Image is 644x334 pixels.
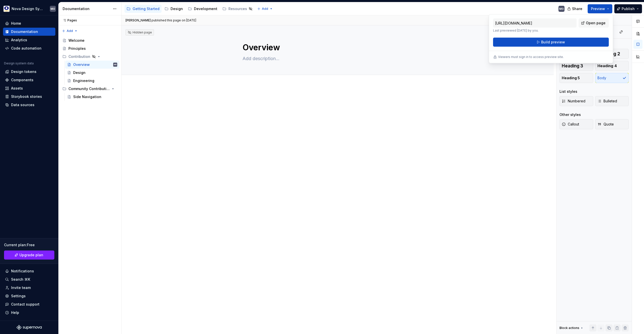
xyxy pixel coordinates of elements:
[622,6,635,11] span: Publish
[19,253,43,258] span: Upgrade plan
[186,5,219,13] a: Development
[11,94,42,99] div: Storybook stories
[262,7,268,11] span: Add
[65,93,119,101] a: Side Navigation
[17,325,42,330] svg: Supernova Logo
[60,18,77,22] div: Pages
[591,6,605,11] span: Preview
[3,84,55,92] a: Assets
[73,70,86,75] div: Design
[562,99,585,104] span: Numbered
[228,6,247,11] div: Resources
[11,285,31,290] div: Invite team
[125,5,162,13] a: Getting Started
[3,300,55,308] button: Contact support
[498,55,564,59] p: Viewers must sign in to access preview site.
[171,6,183,11] div: Design
[559,96,593,106] button: Numbered
[3,93,55,101] a: Storybook stories
[65,69,119,77] a: Design
[614,4,642,13] button: Publish
[572,6,582,11] span: Share
[11,21,21,26] div: Home
[51,7,55,11] div: MO
[562,63,583,68] span: Heading 3
[3,292,55,300] a: Settings
[586,21,606,26] span: Open page
[11,294,26,299] div: Settings
[3,44,55,52] a: Code automation
[114,62,117,67] div: MO
[65,61,119,69] a: OverviewMO
[597,122,614,127] span: Quote
[4,242,54,247] div: Current plan : Free
[579,19,609,28] a: Open page
[11,102,34,107] div: Data sources
[242,41,432,54] textarea: Overview
[3,275,55,283] button: Search ⌘K
[541,40,565,45] span: Build preview
[60,45,119,53] a: Principles
[595,119,629,129] button: Quote
[597,63,617,68] span: Heading 4
[559,61,593,71] button: Heading 3
[126,18,151,22] span: [PERSON_NAME]
[60,85,119,93] div: Community Contribution
[559,73,593,83] button: Heading 5
[4,6,10,12] img: 913bd7b2-a929-4ec6-8b51-b8e1675eadd7.png
[163,5,185,13] a: Design
[65,77,119,85] a: Engineering
[559,7,564,11] div: MO
[60,53,119,61] div: Contribution
[4,61,34,65] div: Design system data
[68,38,85,43] div: Welcome
[194,6,217,11] div: Development
[3,309,55,317] button: Help
[11,37,27,43] div: Analytics
[595,61,629,71] button: Heading 4
[3,267,55,275] button: Notifications
[588,4,612,13] button: Preview
[3,28,55,36] a: Documentation
[73,94,101,99] div: Side Navigation
[493,29,577,33] p: Last previewed [DATE] by you.
[133,6,159,11] div: Getting Started
[73,78,94,83] div: Engineering
[493,38,609,47] button: Build preview
[68,46,86,51] div: Principles
[11,302,39,307] div: Contact support
[11,269,34,274] div: Notifications
[562,75,580,80] span: Heading 5
[60,36,119,45] a: Welcome
[559,89,577,94] div: List styles
[60,36,119,101] div: Page tree
[3,284,55,292] a: Invite team
[562,122,579,127] span: Callout
[3,36,55,44] a: Analytics
[11,46,42,51] div: Code automation
[3,76,55,84] a: Components
[67,29,73,33] span: Add
[11,277,30,282] div: Search ⌘K
[4,251,54,260] a: Upgrade plan
[63,6,110,11] div: Documentation
[559,324,584,331] div: Block actions
[68,86,110,91] div: Community Contribution
[1,3,57,14] button: Nova Design SystemMO
[256,5,274,12] button: Add
[559,326,579,330] div: Block actions
[11,77,33,82] div: Components
[595,96,629,106] button: Bulleted
[3,101,55,109] a: Data sources
[60,27,79,34] button: Add
[128,30,152,34] div: Hidden page
[73,62,90,67] div: Overview
[125,4,255,14] div: Page tree
[151,18,196,22] div: published this page on [DATE]
[68,54,90,59] div: Contribution
[220,5,255,13] a: Resources
[11,86,23,91] div: Assets
[3,68,55,76] a: Design tokens
[597,99,617,104] span: Bulleted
